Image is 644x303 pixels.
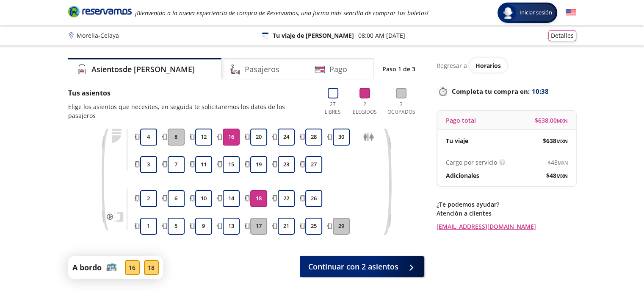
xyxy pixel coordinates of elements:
button: 20 [250,129,267,146]
p: A bordo [72,262,102,273]
small: MXN [558,160,568,166]
p: 2 Elegidos [351,101,379,116]
p: Atención a clientes [437,209,576,218]
p: Tus asientos [68,88,313,98]
button: 11 [195,156,212,173]
span: Continuar con 2 asientos [308,261,398,272]
small: MXN [557,118,568,124]
button: 27 [305,156,322,173]
small: MXN [556,138,568,144]
p: 3 Ocupados [385,101,417,116]
p: Adicionales [446,171,479,180]
p: ¿Te podemos ayudar? [437,200,576,209]
h4: Pago [329,64,347,75]
button: 6 [168,190,185,207]
button: 18 [250,190,267,207]
button: 2 [140,190,157,207]
p: Regresar a [437,61,467,70]
button: 21 [278,218,295,235]
p: 08:00 AM [DATE] [358,31,405,40]
button: 4 [140,129,157,146]
button: 19 [250,156,267,173]
button: 14 [223,190,240,207]
a: Brand Logo [68,5,132,20]
span: Horarios [475,62,501,70]
button: 30 [333,129,350,146]
button: 24 [278,129,295,146]
p: Tu viaje [446,136,468,145]
span: 10:38 [532,87,549,96]
button: 16 [223,129,240,146]
button: 13 [223,218,240,235]
button: 12 [195,129,212,146]
p: Completa tu compra en : [437,85,576,97]
button: 23 [278,156,295,173]
button: 5 [168,218,185,235]
span: $ 48 [547,158,568,167]
p: Paso 1 de 3 [382,65,415,73]
p: Morelia - Celaya [77,31,119,40]
div: 18 [144,260,159,275]
h4: Pasajeros [245,64,279,75]
button: 15 [223,156,240,173]
button: 1 [140,218,157,235]
button: 26 [305,190,322,207]
i: Brand Logo [68,5,132,18]
button: 7 [168,156,185,173]
p: Tu viaje de [PERSON_NAME] [273,31,354,40]
span: $ 48 [546,171,568,180]
p: Pago total [446,116,476,125]
p: Cargo por servicio [446,158,497,167]
button: 9 [195,218,212,235]
h4: Asientos de [PERSON_NAME] [91,64,195,75]
div: 16 [125,260,140,275]
div: Regresar a ver horarios [437,58,576,73]
span: Iniciar sesión [516,8,556,17]
button: 22 [278,190,295,207]
button: 25 [305,218,322,235]
button: 29 [333,218,350,235]
span: $ 638.00 [535,116,568,125]
small: MXN [556,173,568,179]
p: Elige los asientos que necesites, en seguida te solicitaremos los datos de los pasajeros [68,102,313,120]
button: 28 [305,129,322,146]
a: [EMAIL_ADDRESS][DOMAIN_NAME] [437,222,576,231]
p: 27 Libres [321,101,345,116]
button: 3 [140,156,157,173]
button: Continuar con 2 asientos [300,256,424,277]
button: 8 [168,129,185,146]
button: Detalles [548,30,576,41]
em: ¡Bienvenido a la nueva experiencia de compra de Reservamos, una forma más sencilla de comprar tus... [135,9,428,17]
span: $ 638 [543,136,568,145]
button: 17 [250,218,267,235]
button: English [566,8,576,18]
button: 10 [195,190,212,207]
